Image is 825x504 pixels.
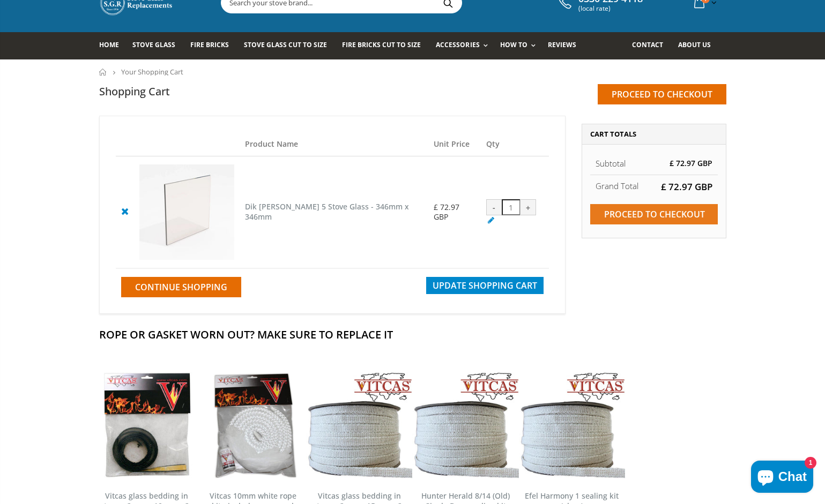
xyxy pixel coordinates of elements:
[306,372,412,478] img: Vitcas stove glass bedding in tape
[678,32,719,59] a: About us
[748,461,816,495] inbox-online-store-chat: Shopify online store chat
[132,32,183,59] a: Stove Glass
[342,40,421,49] span: Fire Bricks Cut To Size
[500,40,527,49] span: How To
[670,158,712,168] span: £ 72.97 GBP
[578,5,643,12] span: (local rate)
[434,202,459,222] span: £ 72.97 GBP
[632,32,671,59] a: Contact
[548,40,576,49] span: Reviews
[135,281,227,293] span: Continue Shopping
[99,84,170,99] h1: Shopping Cart
[190,40,229,49] span: Fire Bricks
[190,32,237,59] a: Fire Bricks
[436,32,493,59] a: Accessories
[486,199,502,215] div: -
[99,40,119,49] span: Home
[99,69,107,76] a: Home
[132,40,175,49] span: Stove Glass
[94,372,200,478] img: Vitcas stove glass bedding in tape
[520,199,536,215] div: +
[426,277,544,294] button: Update Shopping Cart
[590,204,718,224] input: Proceed to checkout
[500,32,541,59] a: How To
[428,132,481,156] th: Unit Price
[590,129,636,139] span: Cart Totals
[596,158,626,169] span: Subtotal
[436,40,479,49] span: Accessories
[99,327,726,342] h2: Rope Or Gasket Worn Out? Make Sure To Replace It
[121,277,241,297] a: Continue Shopping
[139,164,234,259] img: Dik Geurts Ivar 5 Stove Glass - 346mm x 346mm
[519,372,625,478] img: Vitcas stove glass bedding in tape
[433,280,537,291] span: Update Shopping Cart
[412,372,518,478] img: Vitcas stove glass bedding in tape
[481,132,549,156] th: Qty
[244,32,335,59] a: Stove Glass Cut To Size
[632,40,663,49] span: Contact
[678,40,711,49] span: About us
[244,40,327,49] span: Stove Glass Cut To Size
[342,32,429,59] a: Fire Bricks Cut To Size
[661,180,712,193] span: £ 72.97 GBP
[596,180,638,191] strong: Grand Total
[121,67,183,77] span: Your Shopping Cart
[245,201,409,222] a: Dik [PERSON_NAME] 5 Stove Glass - 346mm x 346mm
[548,32,584,59] a: Reviews
[200,372,306,478] img: Vitcas white rope, glue and gloves kit 10mm
[240,132,428,156] th: Product Name
[99,32,127,59] a: Home
[598,84,726,104] input: Proceed to checkout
